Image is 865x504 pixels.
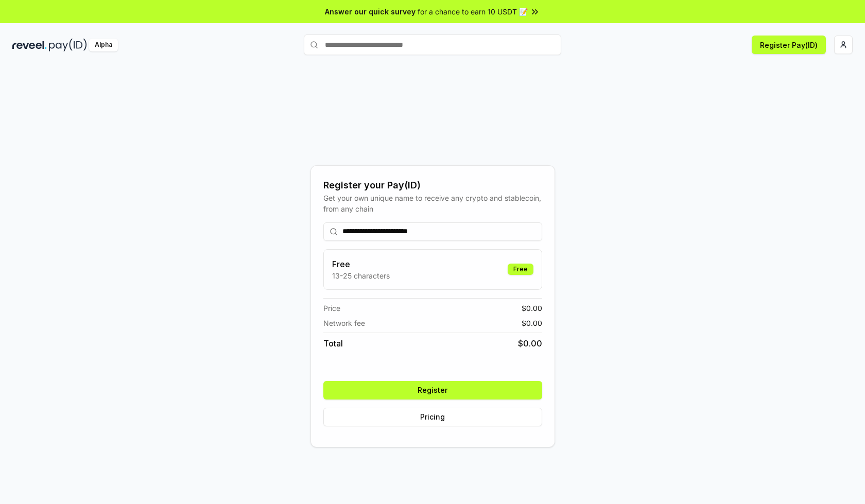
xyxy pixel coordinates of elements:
span: $ 0.00 [522,318,542,328]
div: Get your own unique name to receive any crypto and stablecoin, from any chain [323,193,542,214]
span: Network fee [323,318,365,328]
div: Free [508,264,533,275]
button: Pricing [323,408,542,426]
span: $ 0.00 [522,303,542,314]
span: Price [323,303,340,314]
div: Alpha [89,39,118,51]
span: Total [323,337,343,350]
p: 13-25 characters [332,270,390,281]
span: Answer our quick survey [325,6,416,17]
span: for a chance to earn 10 USDT 📝 [418,6,528,17]
span: $ 0.00 [518,337,542,350]
button: Register [323,381,542,399]
img: pay_id [49,39,87,51]
h3: Free [332,258,390,270]
div: Register your Pay(ID) [323,178,542,193]
img: reveel_dark [12,39,47,51]
button: Register Pay(ID) [752,36,826,54]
